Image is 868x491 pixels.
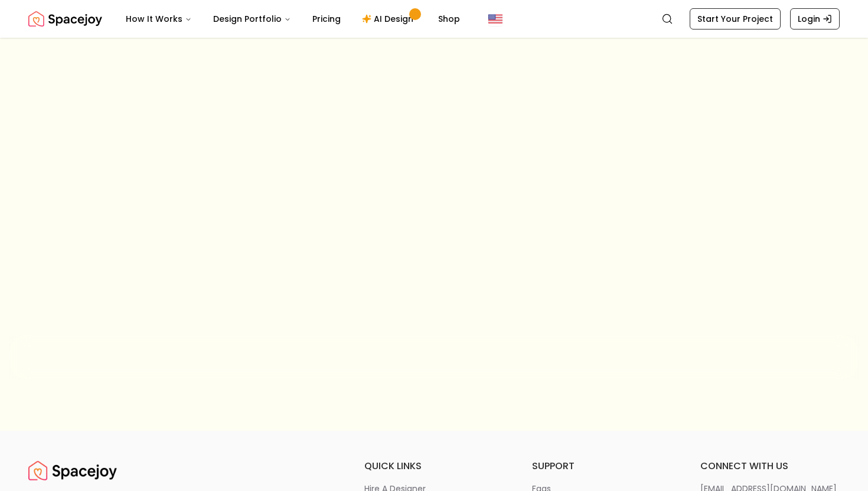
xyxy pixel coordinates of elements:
a: Spacejoy [28,459,117,483]
img: Spacejoy Logo [28,7,102,31]
a: Login [790,8,840,30]
button: Design Portfolio [204,7,301,31]
h6: support [532,459,671,473]
h6: connect with us [700,459,840,473]
nav: Main [116,7,469,31]
button: How It Works [116,7,201,31]
h6: quick links [364,459,504,473]
img: United States [488,12,502,26]
a: AI Design [353,7,426,31]
a: Shop [429,7,469,31]
a: Pricing [303,7,350,31]
a: Start Your Project [690,8,781,30]
img: Spacejoy Logo [28,459,117,483]
a: Spacejoy [28,7,102,31]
